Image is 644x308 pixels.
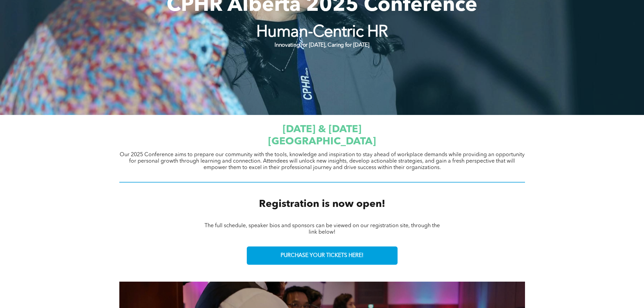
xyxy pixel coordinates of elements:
[120,152,525,170] span: Our 2025 Conference aims to prepare our community with the tools, knowledge and inspiration to st...
[205,223,440,235] span: The full schedule, speaker bios and sponsors can be viewed on our registration site, through the ...
[256,24,388,41] strong: Human-Centric HR
[268,137,376,147] span: [GEOGRAPHIC_DATA]
[281,253,363,259] span: PURCHASE YOUR TICKETS HERE!
[247,246,398,265] a: PURCHASE YOUR TICKETS HERE!
[275,43,369,48] strong: Innovating for [DATE], Caring for [DATE]
[283,124,361,135] span: [DATE] & [DATE]
[259,199,385,209] span: Registration is now open!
